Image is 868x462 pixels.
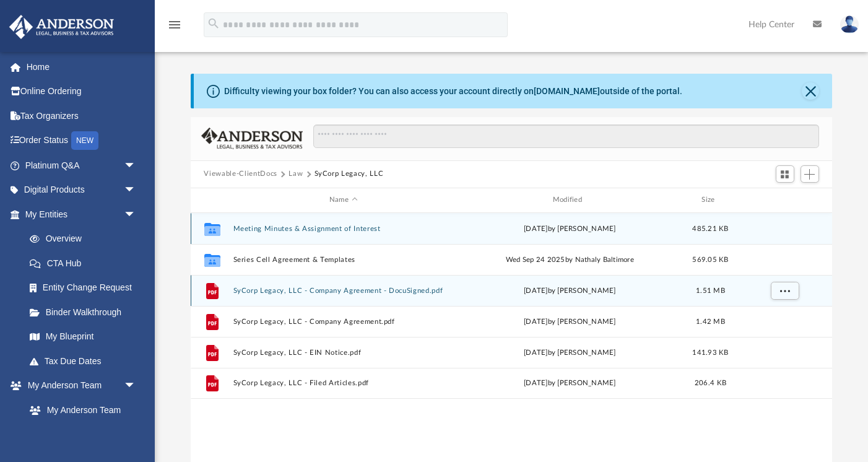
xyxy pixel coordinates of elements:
span: arrow_drop_down [124,373,149,399]
button: SyCorp Legacy, LLC - Filed Articles.pdf [233,379,454,387]
a: Entity Change Request [17,276,155,300]
a: Tax Due Dates [17,349,155,373]
img: Anderson Advisors Platinum Portal [6,15,118,39]
span: arrow_drop_down [124,202,149,227]
button: Viewable-ClientDocs [204,168,277,180]
input: Search files and folders [313,124,818,148]
a: Binder Walkthrough [17,300,155,325]
button: Switch to Grid View [776,165,794,183]
div: id [196,194,227,206]
div: [DATE] by [PERSON_NAME] [459,285,680,296]
i: menu [167,17,182,32]
a: Platinum Q&Aarrow_drop_down [9,153,155,178]
span: 1.51 MB [696,287,725,294]
img: User Pic [840,15,859,33]
span: [DATE] [524,225,548,232]
a: Overview [17,227,155,251]
span: arrow_drop_down [124,153,149,178]
button: Meeting Minutes & Assignment of Interest [233,225,454,233]
div: Modified [459,194,680,206]
button: SyCorp Legacy, LLC - Company Agreement - DocuSigned.pdf [233,287,454,295]
a: Order StatusNEW [9,128,155,154]
a: Digital Productsarrow_drop_down [9,178,155,203]
a: My Anderson Teamarrow_drop_down [9,373,149,398]
button: SyCorp Legacy, LLC - EIN Notice.pdf [233,349,454,357]
span: 569.05 KB [692,256,728,263]
div: id [740,194,827,206]
button: SyCorp Legacy, LLC [315,168,384,180]
div: [DATE] by [PERSON_NAME] [459,378,680,389]
a: menu [167,24,182,32]
div: Wed Sep 24 2025 by Nathaly Baltimore [459,254,680,265]
div: NEW [71,131,98,150]
div: Difficulty viewing your box folder? You can also access your account directly on outside of the p... [224,85,682,98]
div: by [PERSON_NAME] [459,223,680,234]
div: [DATE] by [PERSON_NAME] [459,347,680,358]
a: Online Ordering [9,79,155,104]
button: More options [770,281,799,300]
button: SyCorp Legacy, LLC - Company Agreement.pdf [233,318,454,326]
span: 141.93 KB [692,349,728,355]
div: Size [685,194,735,206]
span: arrow_drop_down [124,178,149,203]
button: Series Cell Agreement & Templates [233,256,454,264]
i: search [207,17,220,30]
a: [DOMAIN_NAME] [534,86,600,96]
button: Add [801,165,819,183]
div: Name [232,194,453,206]
a: My Blueprint [17,325,149,349]
span: 485.21 KB [692,225,728,232]
a: CTA Hub [17,251,155,276]
span: 1.42 MB [696,318,725,325]
button: Law [289,168,303,180]
a: My Anderson Team [17,398,142,422]
div: [DATE] by [PERSON_NAME] [459,316,680,327]
a: My Entitiesarrow_drop_down [9,202,155,227]
button: Close [802,82,819,100]
span: 206.4 KB [695,380,726,386]
a: Home [9,54,155,79]
a: Tax Organizers [9,103,155,128]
